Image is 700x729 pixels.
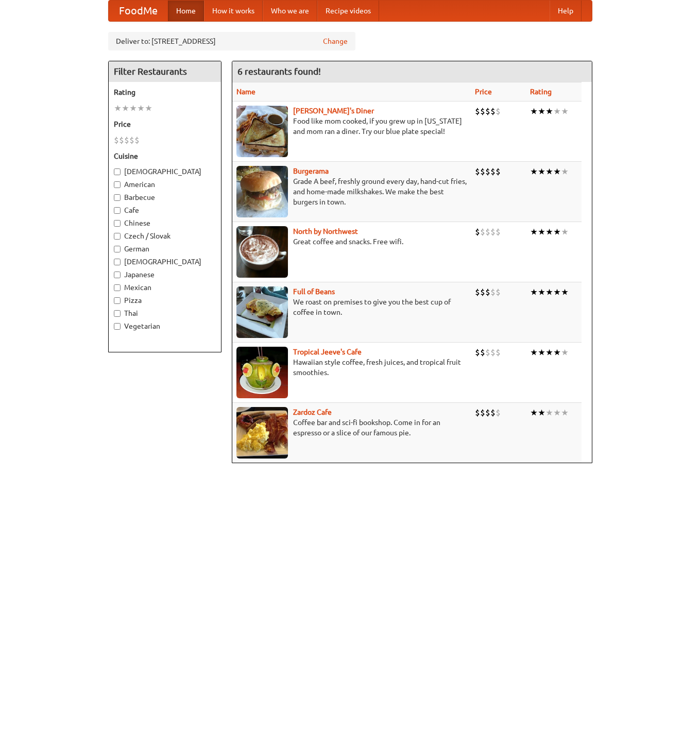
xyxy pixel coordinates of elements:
[530,347,538,358] li: ★
[236,286,288,338] img: beans.jpg
[561,407,569,418] li: ★
[317,1,379,21] a: Recipe videos
[114,192,216,202] label: Barbecue
[114,205,216,215] label: Cafe
[530,88,552,96] a: Rating
[114,282,216,293] label: Mexican
[490,286,496,298] li: $
[545,347,553,358] li: ★
[530,407,538,418] li: ★
[545,166,553,177] li: ★
[168,1,204,21] a: Home
[475,226,480,238] li: $
[480,407,485,418] li: $
[561,226,569,238] li: ★
[496,226,501,238] li: $
[122,103,129,114] li: ★
[236,166,288,217] img: burgerama.jpg
[550,1,582,21] a: Help
[137,103,145,114] li: ★
[114,119,216,129] h5: Price
[119,134,124,146] li: $
[496,286,501,298] li: $
[114,218,216,228] label: Chinese
[236,236,467,247] p: Great coffee and snacks. Free wifi.
[236,106,288,157] img: sallys.jpg
[114,166,216,177] label: [DEMOGRAPHIC_DATA]
[114,323,121,330] input: Vegetarian
[530,166,538,177] li: ★
[237,66,321,76] ng-pluralize: 6 restaurants found!
[114,168,121,175] input: [DEMOGRAPHIC_DATA]
[561,106,569,117] li: ★
[480,106,485,117] li: $
[236,347,288,398] img: jeeves.jpg
[293,408,332,416] a: Zardoz Cafe
[538,106,545,117] li: ★
[236,297,467,317] p: We roast on premises to give you the best cup of coffee in town.
[561,166,569,177] li: ★
[538,226,545,238] li: ★
[480,166,485,177] li: $
[114,181,121,188] input: American
[114,207,121,214] input: Cafe
[124,134,129,146] li: $
[485,347,490,358] li: $
[236,417,467,438] p: Coffee bar and sci-fi bookshop. Come in for an espresso or a slice of our famous pie.
[561,347,569,358] li: ★
[293,348,362,356] a: Tropical Jeeve's Cafe
[114,244,216,254] label: German
[263,1,317,21] a: Who we are
[293,287,335,296] a: Full of Beans
[293,167,329,175] a: Burgerama
[538,286,545,298] li: ★
[109,61,221,82] h4: Filter Restaurants
[114,257,216,267] label: [DEMOGRAPHIC_DATA]
[323,36,348,46] a: Change
[490,226,496,238] li: $
[485,286,490,298] li: $
[293,107,374,115] b: [PERSON_NAME]'s Diner
[114,259,121,265] input: [DEMOGRAPHIC_DATA]
[490,106,496,117] li: $
[538,407,545,418] li: ★
[108,32,355,50] div: Deliver to: [STREET_ADDRESS]
[475,106,480,117] li: $
[475,166,480,177] li: $
[114,297,121,304] input: Pizza
[236,88,255,96] a: Name
[114,269,216,280] label: Japanese
[114,233,121,240] input: Czech / Slovak
[496,166,501,177] li: $
[236,226,288,278] img: north.jpg
[114,308,216,318] label: Thai
[553,286,561,298] li: ★
[480,286,485,298] li: $
[293,227,358,235] a: North by Northwest
[114,87,216,97] h5: Rating
[114,220,121,227] input: Chinese
[236,176,467,207] p: Grade A beef, freshly ground every day, hand-cut fries, and home-made milkshakes. We make the bes...
[496,106,501,117] li: $
[114,194,121,201] input: Barbecue
[496,347,501,358] li: $
[114,134,119,146] li: $
[134,134,140,146] li: $
[114,321,216,331] label: Vegetarian
[490,407,496,418] li: $
[114,151,216,161] h5: Cuisine
[114,310,121,317] input: Thai
[530,286,538,298] li: ★
[553,407,561,418] li: ★
[490,166,496,177] li: $
[480,226,485,238] li: $
[114,246,121,252] input: German
[114,103,122,114] li: ★
[485,166,490,177] li: $
[553,226,561,238] li: ★
[236,116,467,137] p: Food like mom cooked, if you grew up in [US_STATE] and mom ran a diner. Try our blue plate special!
